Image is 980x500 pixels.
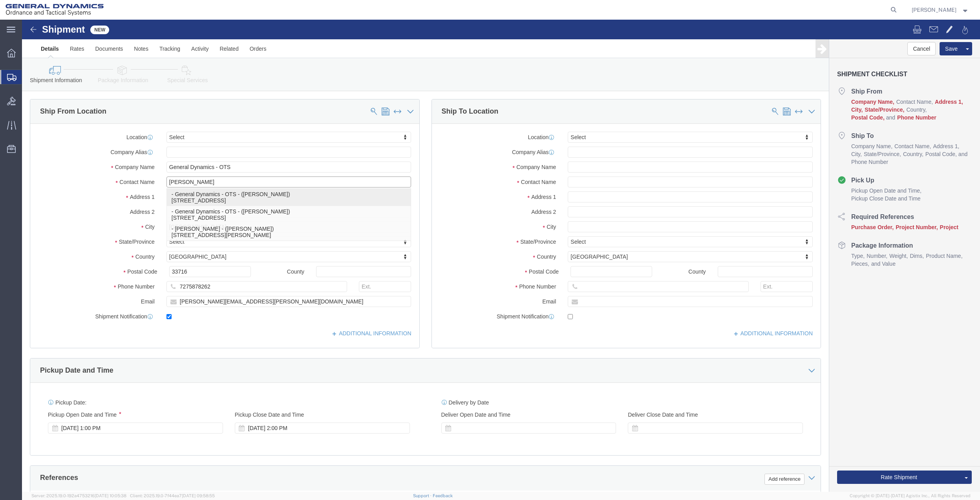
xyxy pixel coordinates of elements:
[5,4,104,16] img: logo
[911,5,969,15] button: [PERSON_NAME]
[912,6,956,14] span: Nicholas Bohmer
[182,493,215,498] span: [DATE] 09:58:55
[22,20,980,492] iframe: FS Legacy Container
[95,493,126,498] span: [DATE] 10:05:38
[413,493,433,498] a: Support
[433,493,453,498] a: Feedback
[31,493,126,498] span: Server: 2025.19.0-192a4753216
[130,493,215,498] span: Client: 2025.19.0-7f44ea7
[850,493,971,499] span: Copyright © [DATE]-[DATE] Agistix Inc., All Rights Reserved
